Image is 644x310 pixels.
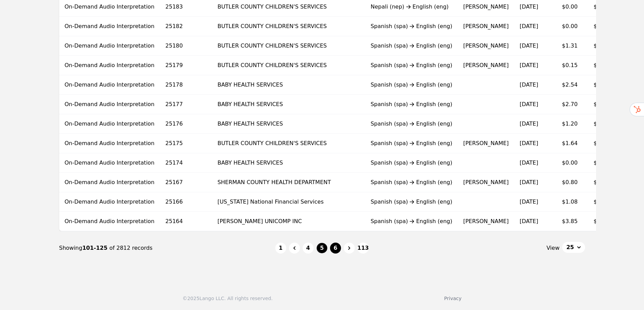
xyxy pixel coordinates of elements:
[520,81,538,88] time: [DATE]
[520,3,538,10] time: [DATE]
[59,173,160,192] td: On-Demand Audio Interpretation
[59,17,160,36] td: On-Demand Audio Interpretation
[556,212,588,231] td: $3.85
[59,56,160,75] td: On-Demand Audio Interpretation
[212,134,365,153] td: BUTLER COUNTY CHILDREN'S SERVICES
[212,153,365,173] td: BABY HEALTH SERVICES
[594,101,631,107] span: $0.29/minute
[556,17,588,36] td: $0.00
[160,75,212,95] td: 25178
[160,134,212,153] td: 25175
[458,36,514,56] td: [PERSON_NAME]
[160,153,212,173] td: 25174
[594,198,631,205] span: $0.29/minute
[212,17,365,36] td: BUTLER COUNTY CHILDREN'S SERVICES
[594,81,631,88] span: $0.29/minute
[59,231,585,265] nav: Page navigation
[594,179,631,185] span: $0.29/minute
[556,56,588,75] td: $0.15
[556,134,588,153] td: $1.64
[59,36,160,56] td: On-Demand Audio Interpretation
[160,95,212,114] td: 25177
[370,61,452,69] div: Spanish (spa) English (eng)
[59,134,160,153] td: On-Demand Audio Interpretation
[594,42,631,49] span: $0.29/minute
[212,114,365,134] td: BABY HEALTH SERVICES
[59,244,275,252] div: Showing of 2812 records
[370,159,452,167] div: Spanish (spa) English (eng)
[594,218,631,224] span: $0.29/minute
[556,153,588,173] td: $0.00
[212,173,365,192] td: SHERMAN COUNTY HEALTH DEPARTMENT
[160,114,212,134] td: 25176
[520,218,538,224] time: [DATE]
[594,62,631,68] span: $0.29/minute
[556,192,588,212] td: $1.08
[458,56,514,75] td: [PERSON_NAME]
[594,159,611,166] span: $0.00/
[458,212,514,231] td: [PERSON_NAME]
[458,173,514,192] td: [PERSON_NAME]
[370,3,452,11] div: Nepali (nep) English (eng)
[556,114,588,134] td: $1.20
[330,243,341,254] button: 6
[370,120,452,128] div: Spanish (spa) English (eng)
[212,56,365,75] td: BUTLER COUNTY CHILDREN'S SERVICES
[520,159,538,166] time: [DATE]
[82,245,109,251] span: 101-125
[212,192,365,212] td: [US_STATE] National Financial Services
[520,198,538,205] time: [DATE]
[212,95,365,114] td: BABY HEALTH SERVICES
[458,134,514,153] td: [PERSON_NAME]
[556,75,588,95] td: $2.54
[370,22,452,30] div: Spanish (spa) English (eng)
[566,243,574,251] span: 25
[520,42,538,49] time: [DATE]
[520,140,538,146] time: [DATE]
[212,75,365,95] td: BABY HEALTH SERVICES
[520,62,538,68] time: [DATE]
[520,179,538,185] time: [DATE]
[303,243,314,254] button: 4
[594,3,611,10] span: $0.00/
[212,212,365,231] td: [PERSON_NAME] UNICOMP INC
[370,217,452,225] div: Spanish (spa) English (eng)
[59,95,160,114] td: On-Demand Audio Interpretation
[59,212,160,231] td: On-Demand Audio Interpretation
[556,36,588,56] td: $1.31
[370,100,452,108] div: Spanish (spa) English (eng)
[160,17,212,36] td: 25182
[160,212,212,231] td: 25164
[182,295,273,302] div: © 2025 Lango LLC. All rights reserved.
[594,140,631,146] span: $0.29/minute
[520,23,538,29] time: [DATE]
[444,296,462,301] a: Privacy
[556,95,588,114] td: $2.70
[357,243,369,254] button: 113
[59,114,160,134] td: On-Demand Audio Interpretation
[160,192,212,212] td: 25166
[370,42,452,50] div: Spanish (spa) English (eng)
[458,17,514,36] td: [PERSON_NAME]
[562,242,585,253] button: 25
[546,244,559,252] span: View
[59,153,160,173] td: On-Demand Audio Interpretation
[59,192,160,212] td: On-Demand Audio Interpretation
[556,173,588,192] td: $0.80
[212,36,365,56] td: BUTLER COUNTY CHILDREN'S SERVICES
[594,23,611,29] span: $0.00/
[370,139,452,147] div: Spanish (spa) English (eng)
[370,178,452,186] div: Spanish (spa) English (eng)
[275,243,286,254] button: 1
[370,198,452,206] div: Spanish (spa) English (eng)
[520,120,538,127] time: [DATE]
[59,75,160,95] td: On-Demand Audio Interpretation
[594,120,631,127] span: $0.29/minute
[160,36,212,56] td: 25180
[160,173,212,192] td: 25167
[370,81,452,89] div: Spanish (spa) English (eng)
[520,101,538,107] time: [DATE]
[160,56,212,75] td: 25179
